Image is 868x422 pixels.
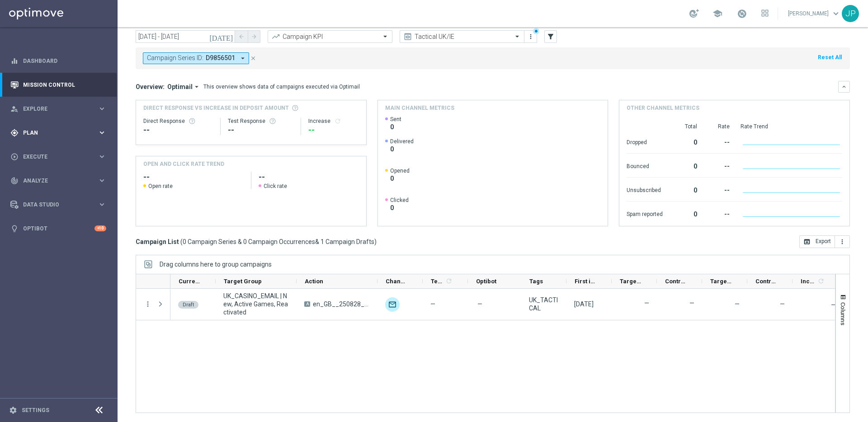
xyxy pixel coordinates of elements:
i: arrow_drop_down [193,83,201,91]
label: — [689,299,694,307]
h4: Other channel metrics [627,104,699,112]
div: Direct Response [143,117,213,125]
div: Explore [10,105,98,113]
button: more_vert [526,31,535,42]
button: keyboard_arrow_down [838,81,850,93]
div: 0 [674,134,697,149]
span: Action [305,278,323,285]
div: Press SPACE to select this row. [136,289,170,320]
div: Optibot [10,216,106,240]
h2: -- [143,172,244,183]
span: 0 [390,204,409,212]
button: refresh [334,117,341,125]
div: 0 [674,158,697,173]
div: Rate [708,123,730,130]
span: Calculate column [816,276,825,286]
div: Rate Trend [741,123,842,130]
div: This overview shows data of campaigns executed via Optimail [203,83,360,91]
span: Optimail [167,83,193,91]
i: arrow_forward [251,33,257,40]
i: equalizer [10,57,19,65]
span: Clicked [390,197,409,204]
span: UK_TACTICAL [529,296,559,312]
button: open_in_browser Export [799,235,835,248]
div: Press SPACE to select this row. [170,289,840,320]
span: Delivered [390,138,414,145]
div: 0 [674,182,697,197]
div: Mission Control [10,81,107,89]
h3: Campaign List [136,238,377,246]
span: — [780,300,785,308]
i: refresh [817,277,825,285]
i: trending_up [271,32,280,41]
i: filter_alt [547,33,555,41]
span: Channel [386,278,407,285]
div: lightbulb Optibot +10 [10,225,107,232]
div: -- [708,134,730,149]
span: keyboard_arrow_down [831,9,841,19]
div: Increase [308,117,359,125]
span: D9856501 [206,54,235,62]
button: [DATE] [208,30,235,44]
div: Data Studio [10,201,98,209]
span: Targeted Response Rate [710,278,732,285]
button: track_changes Analyze keyboard_arrow_right [10,177,107,184]
div: equalizer Dashboard [10,57,107,65]
span: Analyze [23,178,98,183]
span: 0 [390,174,410,183]
span: ) [374,238,377,246]
span: Current Status [179,278,200,285]
i: keyboard_arrow_right [98,200,106,209]
button: more_vert [835,235,850,248]
i: person_search [10,105,19,113]
div: Execute [10,153,98,161]
span: Draft [183,302,194,308]
span: Explore [23,106,98,112]
h2: -- [259,172,359,183]
button: more_vert [144,300,152,308]
span: & [315,238,319,245]
i: lightbulb [10,225,19,233]
i: play_circle_outline [10,153,19,161]
div: Dashboard [10,49,106,73]
div: Optimail [385,297,400,312]
span: school [712,9,722,19]
span: ( [180,238,183,246]
i: track_changes [10,177,19,185]
i: more_vert [839,238,846,245]
button: filter_alt [544,30,557,43]
button: arrow_forward [248,30,260,43]
span: Increase [801,278,816,285]
i: refresh [445,277,453,285]
a: Settings [22,408,49,413]
div: Dropped [627,134,663,149]
button: Optimail arrow_drop_down [165,83,203,91]
button: Campaign Series ID: D9856501 arrow_drop_down [143,52,249,64]
span: Data Studio [23,202,98,207]
span: Control Customers [665,278,687,285]
i: settings [9,406,17,414]
i: keyboard_arrow_right [98,104,106,113]
span: Target Group [224,278,262,285]
h4: OPEN AND CLICK RATE TREND [143,160,224,168]
span: 0 [390,123,401,131]
label: — [644,299,649,307]
div: Analyze [10,177,98,185]
input: Select date range [136,30,235,43]
i: keyboard_arrow_right [98,128,106,137]
span: Plan [23,130,98,136]
span: 1 Campaign Drafts [321,238,374,246]
button: Data Studio keyboard_arrow_right [10,201,107,208]
i: keyboard_arrow_down [841,84,847,90]
div: Spam reported [627,206,663,220]
div: -- [143,125,213,136]
button: arrow_back [235,30,248,43]
i: keyboard_arrow_right [98,152,106,161]
button: play_circle_outline Execute keyboard_arrow_right [10,153,107,160]
multiple-options-button: Export to CSV [799,238,850,245]
i: [DATE] [209,33,234,41]
a: Optibot [23,216,94,240]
